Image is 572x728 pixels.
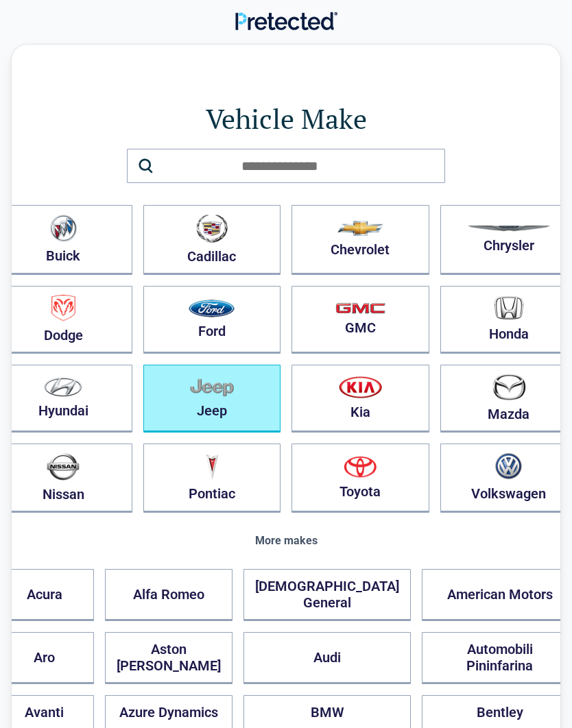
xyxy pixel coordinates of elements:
button: Jeep [143,365,281,433]
button: Toyota [291,444,429,513]
button: Kia [291,365,429,433]
button: Ford [143,286,281,354]
button: Chevrolet [291,205,429,275]
button: GMC [291,286,429,354]
button: Pontiac [143,444,281,513]
button: Alfa Romeo [105,569,233,621]
button: Aston [PERSON_NAME] [105,632,233,684]
button: Cadillac [143,205,281,275]
button: Audi [243,632,411,684]
button: [DEMOGRAPHIC_DATA] General [243,569,411,621]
